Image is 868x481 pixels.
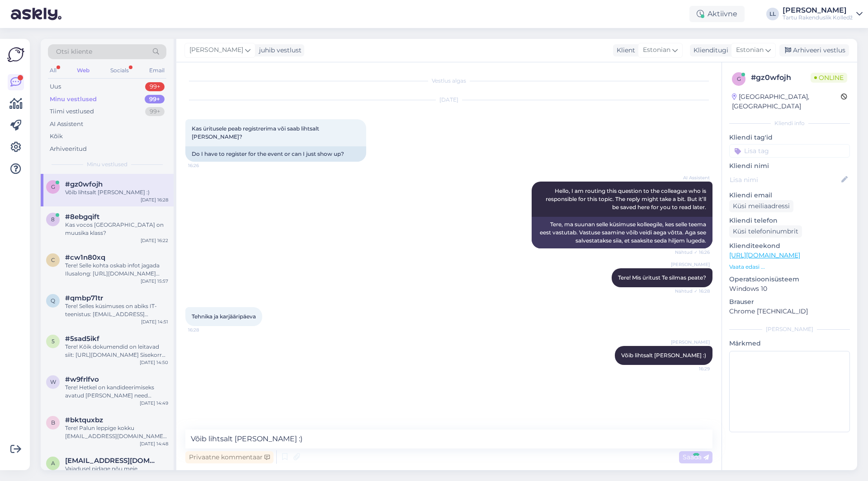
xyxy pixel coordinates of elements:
div: [DATE] 16:28 [141,196,168,203]
div: Klient [613,46,635,55]
span: #bktquxbz [65,416,103,424]
div: Tere! Kõik dokumendid on leitavad siit: [URL][DOMAIN_NAME] Sisekorra eeskirjad asuvad jaotuse "Ko... [65,343,168,359]
span: 16:29 [676,365,710,372]
p: Kliendi nimi [729,161,850,171]
input: Lisa nimi [730,175,840,185]
div: Kas vocos [GEOGRAPHIC_DATA] on muusika klass? [65,221,168,237]
a: [PERSON_NAME]Tartu Rakenduslik Kolledž [783,7,863,21]
div: Arhiveeritud [50,145,87,154]
p: Kliendi email [729,191,850,200]
div: Tere! Palun leppige kokku [EMAIL_ADDRESS][DOMAIN_NAME]. Tavaliselt on kantselei juht majas 16.45n... [65,424,168,440]
div: [DATE] 15:57 [141,278,168,285]
div: Do I have to register for the event or can I just show up? [185,146,366,162]
span: Tere! Mis üritust Te silmas peate? [618,274,706,281]
div: Aktiivne [689,6,745,22]
div: Võib lihtsalt [PERSON_NAME] :) [65,188,168,196]
div: Kliendi info [729,119,850,127]
span: #8ebgqift [65,213,99,221]
span: Online [811,73,847,83]
span: Hello, I am routing this question to the colleague who is responsible for this topic. The reply m... [546,187,708,210]
div: Küsi meiliaadressi [729,200,793,212]
p: Windows 10 [729,284,850,294]
div: Arhiveeri vestlus [779,44,849,56]
div: Tere! Hetkel on kandideerimiseks avatud [PERSON_NAME] need erialad: [URL][DOMAIN_NAME] [65,383,168,400]
span: Estonian [736,45,764,55]
span: [PERSON_NAME] [671,339,710,346]
span: w [50,378,56,385]
input: Lisa tag [729,144,850,158]
a: [URL][DOMAIN_NAME] [729,251,800,259]
div: Vestlus algas [185,77,712,85]
div: AI Assistent [50,120,83,129]
div: [PERSON_NAME] [729,325,850,333]
span: #cw1n80xq [65,253,105,262]
p: Kliendi telefon [729,216,850,225]
p: Chrome [TECHNICAL_ID] [729,307,850,316]
div: LL [766,8,779,20]
span: c [51,257,55,263]
span: apthenoob1@gmail.com [65,457,159,465]
p: Märkmed [729,339,850,348]
div: [DATE] 16:22 [141,237,168,244]
div: All [48,65,58,76]
div: # gz0wfojh [751,72,811,83]
div: 99+ [145,107,165,116]
div: [GEOGRAPHIC_DATA], [GEOGRAPHIC_DATA] [732,92,841,111]
span: #w9frlfvo [65,375,99,383]
span: g [51,183,55,190]
span: g [737,75,741,82]
div: Tartu Rakenduslik Kolledž [783,14,853,21]
div: [DATE] 14:51 [141,318,168,325]
div: Web [75,65,91,76]
span: #qmbp71tr [65,294,103,302]
span: Estonian [643,45,670,55]
div: Uus [50,82,61,91]
p: Klienditeekond [729,241,850,251]
div: Minu vestlused [50,95,97,104]
span: Võib lihtsalt [PERSON_NAME] :) [621,352,706,359]
div: [DATE] [185,96,712,104]
span: b [51,419,55,426]
span: 16:28 [188,327,222,333]
span: #gz0wfojh [65,180,103,188]
div: Tere, ma suunan selle küsimuse kolleegile, kes selle teema eest vastutab. Vastuse saamine võib ve... [532,217,712,248]
span: 16:26 [188,162,222,169]
div: Email [147,65,166,76]
div: Tere! Selle kohta oskab infot jagada Ilusalong: [URL][DOMAIN_NAME] [PERSON_NAME], aga on mul sell... [65,262,168,278]
div: Tiimi vestlused [50,107,94,116]
span: 5 [52,338,55,345]
span: q [51,297,55,304]
span: a [51,460,55,467]
span: Kas üritusele peab registrerima või saab lihtsalt [PERSON_NAME]? [192,125,321,140]
span: Tehnika ja karjääripäeva [192,313,256,320]
div: [DATE] 14:48 [140,440,168,447]
div: Vajadusel pidage nõu meie vastuvõtutöötajatega: Kui vajad abi otsustamisel või avalduse esitamise... [65,465,168,481]
div: 99+ [145,82,165,91]
div: Klienditugi [690,46,728,55]
span: Otsi kliente [56,47,92,56]
span: #5sad5ikf [65,335,99,343]
div: [PERSON_NAME] [783,7,853,14]
span: [PERSON_NAME] [189,45,243,55]
div: juhib vestlust [255,46,302,55]
div: Tere! Selles küsimuses on abiks IT-teenistus: [EMAIL_ADDRESS][DOMAIN_NAME] [65,302,168,318]
span: Nähtud ✓ 16:28 [675,288,710,294]
p: Kliendi tag'id [729,133,850,142]
span: Nähtud ✓ 16:26 [675,249,710,256]
p: Operatsioonisüsteem [729,275,850,284]
span: 8 [51,216,55,223]
div: [DATE] 14:50 [140,359,168,366]
p: Brauser [729,297,850,307]
span: Minu vestlused [87,160,127,168]
div: Küsi telefoninumbrit [729,225,802,238]
img: Askly Logo [7,46,24,63]
div: 99+ [145,95,165,104]
span: AI Assistent [676,174,710,181]
p: Vaata edasi ... [729,263,850,271]
div: Kõik [50,132,63,141]
div: [DATE] 14:49 [140,400,168,406]
div: Socials [108,65,131,76]
span: [PERSON_NAME] [671,261,710,268]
